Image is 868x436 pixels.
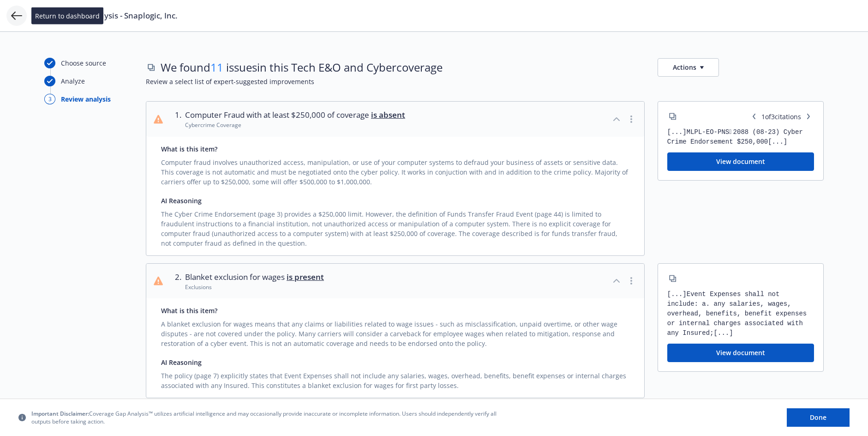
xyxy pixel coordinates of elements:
[31,410,89,418] span: Important Disclaimer:
[161,60,443,75] span: We found issues in this Tech E&O and Cyber coverage
[185,283,324,291] div: Exclusions
[44,94,55,104] div: 3
[146,102,644,137] button: 1.Computer Fraud with at least $250,000 of coverage is absentCybercrime Coverage
[161,154,629,187] div: Computer fraud involves unauthorized access, manipulation, or use of your computer systems to def...
[35,11,100,21] span: Return to dashboard
[787,408,850,427] button: Done
[748,111,814,122] span: 1 of 3 citations
[61,58,106,68] div: Choose source
[658,58,719,77] button: Actions
[185,121,405,129] div: Cybercrime Coverage
[185,271,324,283] span: Blanket exclusion for wages
[810,413,826,422] span: Done
[61,76,85,86] div: Analyze
[667,152,814,171] button: View document
[161,367,629,390] div: The policy (page 7) explicitly states that Event Expenses shall not include any salaries, wages, ...
[33,10,178,21] span: Coverage Gap Analysis - Snaplogic, Inc.
[31,410,502,425] span: Coverage Gap Analysis™ utilizes artificial intelligence and may occasionally provide inaccurate o...
[170,109,181,129] div: 1 .
[146,77,824,86] span: Review a select list of expert-suggested improvements
[287,272,324,282] span: is present
[61,94,111,104] div: Review analysis
[161,206,629,248] div: The Cyber Crime Endorsement (page 3) provides a $250,000 limit. However, the definition of Funds ...
[161,357,629,367] div: AI Reasoning
[161,144,629,154] div: What is this item?
[658,58,719,77] button: Actions
[185,109,405,121] span: Computer Fraud with at least $250,000 of coverage
[161,306,629,315] div: What is this item?
[667,344,814,362] button: View document
[210,60,223,75] span: 11
[161,315,629,348] div: A blanket exclusion for wages means that any claims or liabilities related to wage issues - such ...
[161,196,629,206] div: AI Reasoning
[170,271,181,291] div: 2 .
[146,264,644,299] button: 2.Blanket exclusion for wages is presentExclusions
[667,127,814,147] div: [...] MLPL-EO-PNS￾2088 (08-23) Cyber Crime Endorsement $250,000 [...]
[667,290,814,338] div: [...] Event Expenses shall not include: a. any salaries, wages, overhead, benefits, benefit expen...
[371,109,405,120] span: is absent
